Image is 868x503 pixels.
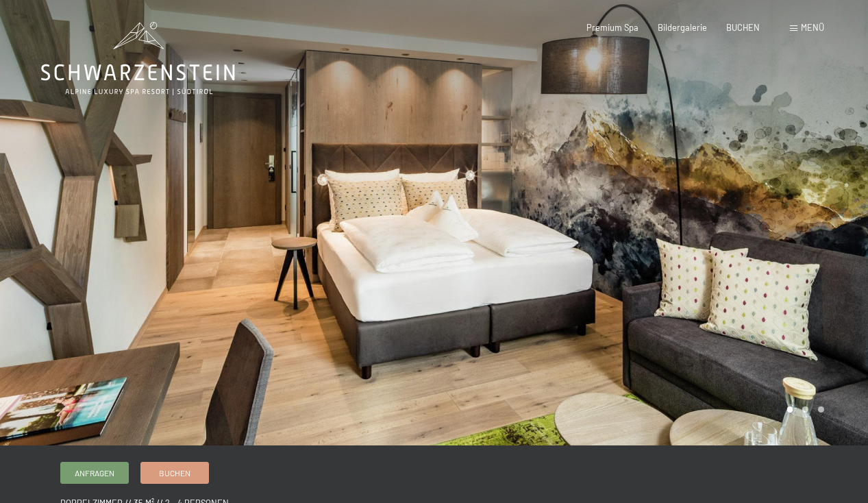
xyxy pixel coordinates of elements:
[61,463,128,483] a: Anfragen
[75,467,114,479] span: Anfragen
[726,22,760,33] a: BUCHEN
[586,22,638,33] a: Premium Spa
[159,467,190,479] span: Buchen
[658,22,707,33] a: Bildergalerie
[801,22,824,33] span: Menü
[141,463,208,483] a: Buchen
